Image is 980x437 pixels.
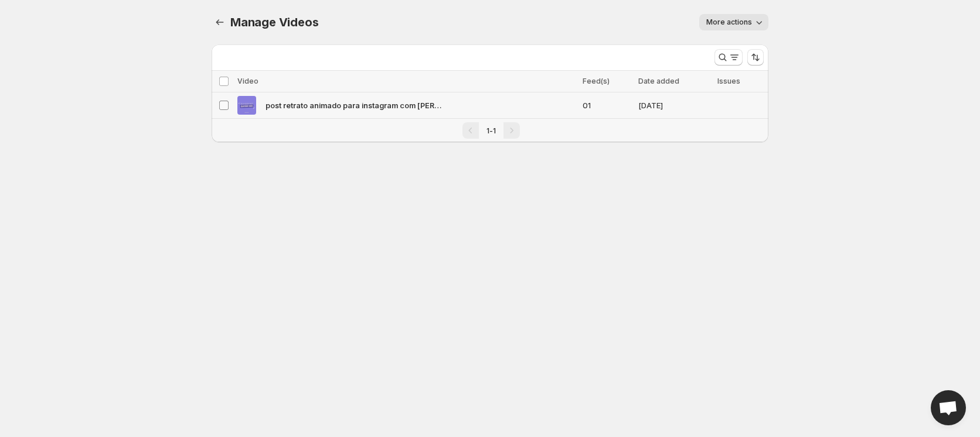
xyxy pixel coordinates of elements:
img: post retrato animado para instagram com frase motivacional seja quem voce quiser roxo lilas e branco [237,96,256,115]
button: Manage Videos [212,14,228,30]
span: Issues [717,77,740,85]
span: Manage Videos [230,15,318,29]
span: 1-1 [486,126,496,135]
div: Open chat [931,390,966,425]
span: 01 [583,99,631,111]
button: More actions [699,14,768,30]
span: More actions [706,18,752,27]
span: post retrato animado para instagram com [PERSON_NAME] motivacional seja quem voce quiser roxo [PE... [266,99,441,111]
span: Feed(s) [583,77,610,85]
td: [DATE] [635,92,713,119]
button: Search and filter results [714,49,743,66]
span: Date added [638,77,679,85]
nav: Pagination [212,118,768,142]
button: Sort the results [747,49,764,66]
span: Video [237,77,258,85]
